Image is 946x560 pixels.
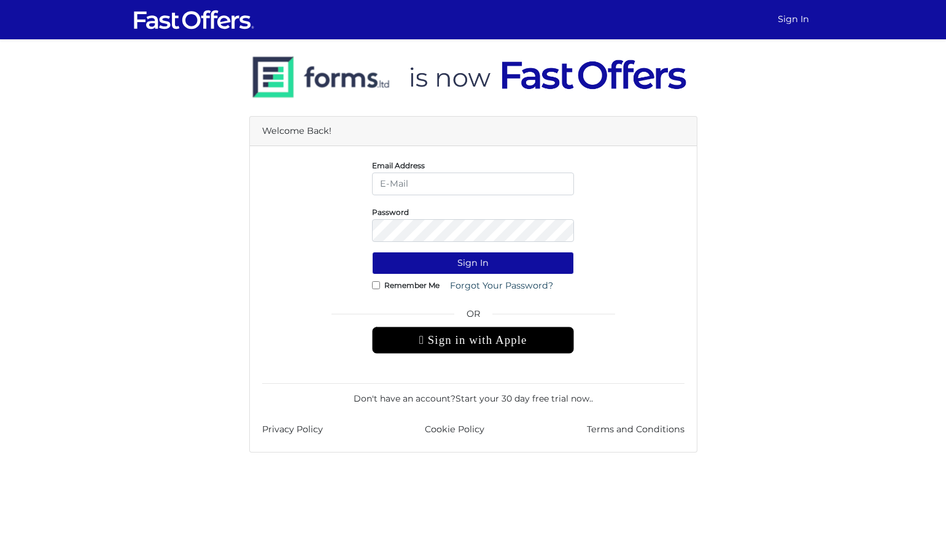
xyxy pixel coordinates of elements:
[262,383,684,405] div: Don't have an account? .
[384,284,440,287] label: Remember Me
[773,7,814,31] a: Sign In
[372,307,574,327] span: OR
[456,393,591,404] a: Start your 30 day free trial now.
[262,422,323,437] a: Privacy Policy
[425,422,484,437] a: Cookie Policy
[372,173,574,195] input: E-Mail
[250,117,697,146] div: Welcome Back!
[372,327,574,354] div: Sign in with Apple
[372,211,409,214] label: Password
[372,164,425,167] label: Email Address
[587,422,684,437] a: Terms and Conditions
[442,274,561,297] a: Forgot Your Password?
[372,252,574,274] button: Sign In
